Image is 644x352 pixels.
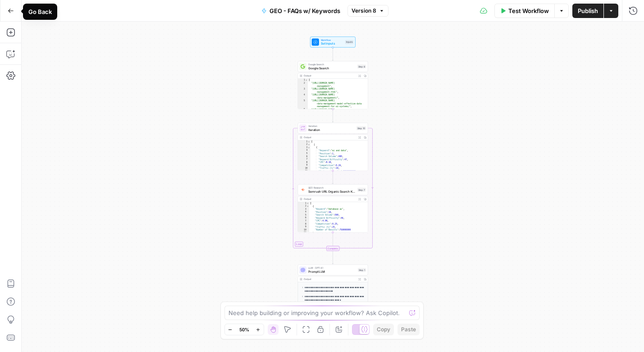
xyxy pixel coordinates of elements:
[298,99,308,108] div: 5
[377,325,390,334] span: Copy
[308,146,311,149] span: Toggle code folding, rows 3 through 12
[298,170,311,173] div: 11
[306,205,309,208] span: Toggle code folding, rows 2 through 11
[308,63,356,66] span: Google Search
[298,208,309,211] div: 3
[308,140,311,144] span: Toggle code folding, rows 1 through 1938
[326,246,339,251] div: Complete
[298,140,311,144] div: 1
[298,94,308,99] div: 4
[508,6,549,15] span: Test Workflow
[308,189,356,194] span: Semrush URL Organic Search Keywords
[332,251,333,264] g: Edge from step_10-iteration-end to step_1
[298,158,311,161] div: 7
[401,325,416,334] span: Paste
[308,186,356,190] span: SEO Research
[298,152,311,155] div: 5
[347,5,388,17] button: Version 8
[304,74,356,77] div: Output
[298,161,311,164] div: 8
[358,268,366,272] div: Step 1
[298,202,309,205] div: 1
[256,4,346,18] button: GEO - FAQs w/ Keywords
[321,38,343,42] span: Workflow
[298,79,308,82] div: 1
[298,205,309,208] div: 2
[239,326,249,333] span: 50%
[298,167,311,170] div: 10
[298,123,368,171] div: LoopIterationIterationStep 10Output[ [ { "Keyword":"ai and data", "Position":1, "Search Volume":4...
[494,4,554,18] button: Test Workflow
[298,61,368,109] div: Google SearchGoogle SearchStep 8Output[ "[URL][DOMAIN_NAME] -management", "[URL][DOMAIN_NAME] -ma...
[298,231,309,235] div: 11
[332,109,333,122] g: Edge from step_8 to step_10
[572,4,603,18] button: Publish
[298,164,311,167] div: 9
[357,188,366,192] div: Step 7
[298,36,368,47] div: WorkflowSet InputsInputs
[304,135,356,139] div: Output
[332,171,333,184] g: Edge from step_10 to step_7
[305,79,308,82] span: Toggle code folding, rows 1 through 10
[308,127,355,132] span: Iteration
[308,269,356,274] span: Prompt LLM
[298,223,309,226] div: 8
[298,226,309,229] div: 9
[321,41,343,46] span: Set Inputs
[298,146,311,149] div: 3
[298,220,309,223] div: 7
[298,214,309,217] div: 5
[298,88,308,94] div: 3
[308,143,311,146] span: Toggle code folding, rows 2 through 623
[301,188,305,192] img: ey5lt04xp3nqzrimtu8q5fsyor3u
[308,266,356,270] span: LLM · GPT-4.1
[28,7,52,16] div: Go Back
[304,197,356,201] div: Output
[308,66,356,70] span: Google Search
[356,126,366,130] div: Step 10
[357,64,366,68] div: Step 8
[298,155,311,158] div: 6
[332,48,333,61] g: Edge from start to step_8
[298,211,309,214] div: 4
[373,324,394,335] button: Copy
[298,82,308,88] div: 2
[298,246,368,251] div: Complete
[578,6,598,15] span: Publish
[306,202,309,205] span: Toggle code folding, rows 1 through 182
[345,40,354,44] div: Inputs
[298,143,311,146] div: 2
[298,149,311,152] div: 4
[308,124,355,128] span: Iteration
[298,229,309,232] div: 10
[298,217,309,220] div: 6
[269,6,340,15] span: GEO - FAQs w/ Keywords
[298,108,308,117] div: 6
[352,7,376,15] span: Version 8
[298,184,368,232] div: SEO ResearchSemrush URL Organic Search KeywordsStep 7Output[ { "Keyword":"database ai", "Position...
[397,324,420,335] button: Paste
[304,277,356,281] div: Output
